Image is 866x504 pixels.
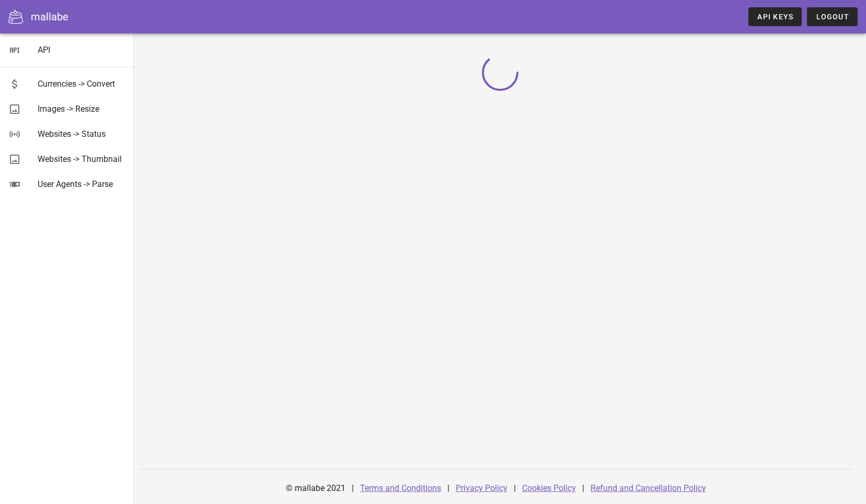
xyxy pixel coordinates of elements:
[582,476,584,501] div: |
[522,483,576,493] a: Cookies Policy
[456,483,507,493] a: Privacy Policy
[815,13,849,21] span: Logout
[38,179,125,189] div: User Agents -> Parse
[38,154,125,164] div: Websites -> Thumbnail
[748,7,802,26] a: API Keys
[352,476,354,501] div: |
[591,483,706,493] a: Refund and Cancellation Policy
[807,7,858,26] button: Logout
[38,79,125,89] div: Currencies -> Convert
[280,476,352,501] div: © mallabe 2021
[447,476,449,501] div: |
[38,104,125,114] div: Images -> Resize
[514,476,516,501] div: |
[31,9,68,25] div: mallabe
[38,45,125,55] div: API
[360,483,441,493] a: Terms and Conditions
[757,13,793,21] span: API Keys
[38,129,125,139] div: Websites -> Status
